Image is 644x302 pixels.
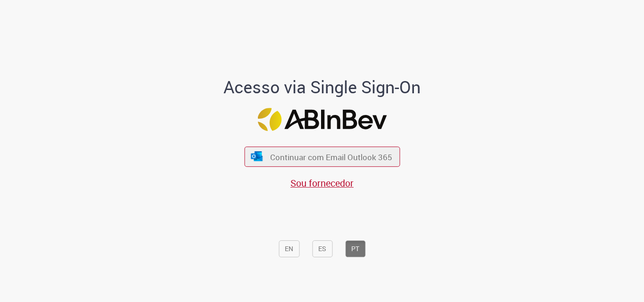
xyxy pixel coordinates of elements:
button: ícone Azure/Microsoft 360 Continuar com Email Outlook 365 [244,147,400,167]
button: PT [345,240,365,257]
font: PT [351,245,359,253]
button: EN [279,240,299,257]
font: EN [285,245,293,253]
font: ES [318,245,326,253]
font: Acesso via Single Sign-On [223,75,421,98]
img: Logotipo ABInBev [257,108,387,131]
a: Sou fornecedor [290,177,354,189]
button: ES [312,240,332,257]
img: ícone Azure/Microsoft 360 [250,151,264,161]
font: Continuar com Email Outlook 365 [270,152,392,163]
